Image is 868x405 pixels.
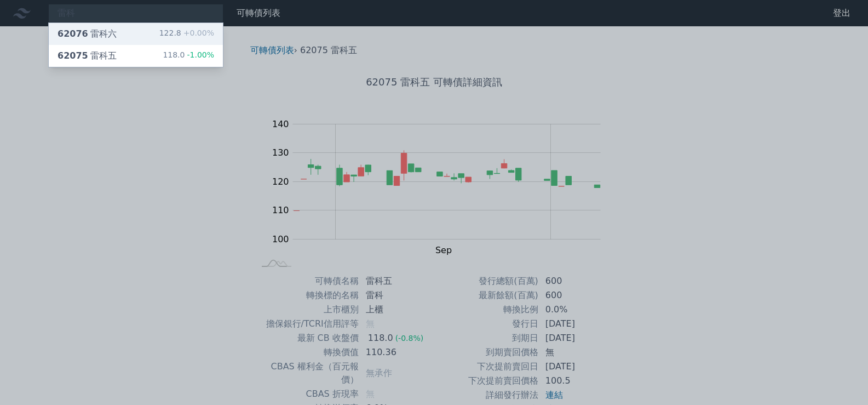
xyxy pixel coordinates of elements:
[163,49,214,62] div: 118.0
[185,50,214,59] span: -1.00%
[49,23,223,45] a: 62076雷科六 122.8+0.00%
[58,49,117,62] div: 雷科五
[58,27,117,41] div: 雷科六
[49,45,223,67] a: 62075雷科五 118.0-1.00%
[181,28,214,37] span: +0.00%
[159,27,214,41] div: 122.8
[58,28,88,39] span: 62076
[58,50,88,61] span: 62075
